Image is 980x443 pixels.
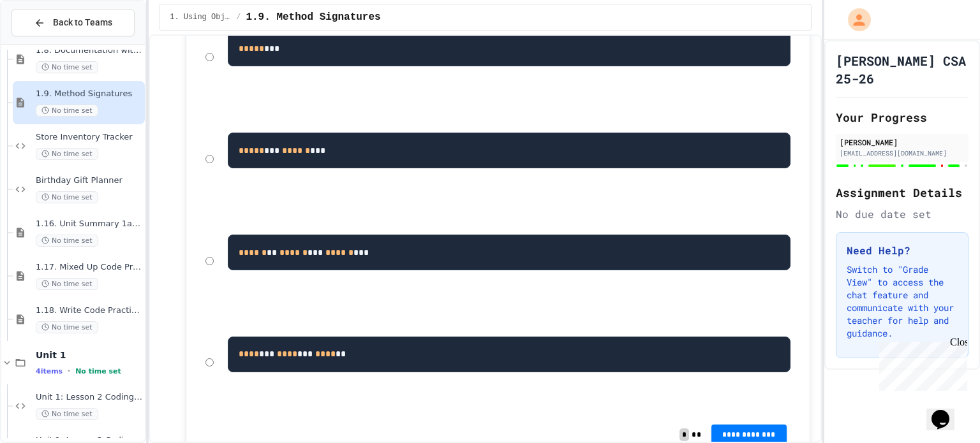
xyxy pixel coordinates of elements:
h1: [PERSON_NAME] CSA 25-26 [836,52,969,87]
span: • [68,366,70,376]
span: 1.18. Write Code Practice 1.1-1.6 [36,305,142,316]
span: 1. Using Objects and Methods [170,12,231,22]
h2: Your Progress [836,108,969,126]
span: / [236,12,241,22]
span: No time set [36,61,98,73]
span: 1.8. Documentation with Comments and Preconditions [36,45,142,56]
div: [EMAIL_ADDRESS][DOMAIN_NAME] [840,149,965,158]
div: Chat with us now!Close [5,5,88,81]
span: 1.9. Method Signatures [246,10,380,25]
span: Birthday Gift Planner [36,175,142,186]
span: No time set [36,191,98,203]
span: No time set [75,367,121,375]
span: No time set [36,278,98,290]
span: No time set [36,408,98,420]
iframe: chat widget [926,392,967,430]
span: 4 items [36,367,63,375]
span: No time set [36,105,98,117]
span: Back to Teams [53,16,112,29]
span: 1.9. Method Signatures [36,89,142,99]
iframe: chat widget [874,337,967,391]
div: My Account [835,5,874,34]
h3: Need Help? [847,243,958,258]
span: Unit 1: Lesson 2 Coding Activity 2 [36,392,142,403]
h2: Assignment Details [836,184,969,201]
span: No time set [36,235,98,247]
p: Switch to "Grade View" to access the chat feature and communicate with your teacher for help and ... [847,263,958,340]
div: [PERSON_NAME] [840,136,965,148]
span: No time set [36,148,98,160]
span: Store Inventory Tracker [36,132,142,143]
button: Back to Teams [11,9,135,36]
span: No time set [36,321,98,333]
span: 1.17. Mixed Up Code Practice 1.1-1.6 [36,262,142,273]
span: 1.16. Unit Summary 1a (1.1-1.6) [36,219,142,229]
div: No due date set [836,207,969,222]
span: Unit 1 [36,349,142,361]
